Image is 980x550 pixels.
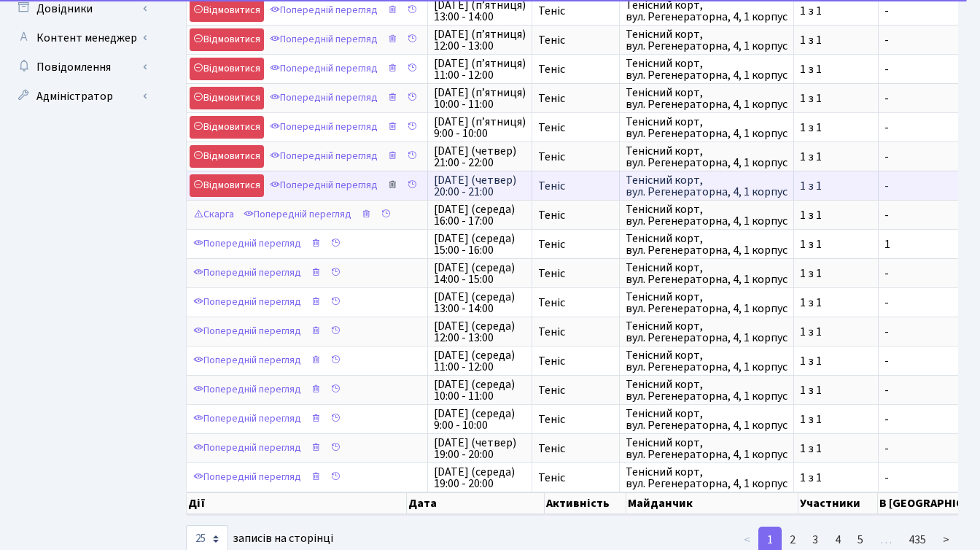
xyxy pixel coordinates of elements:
[266,28,381,51] a: Попередній перегляд
[538,326,613,338] span: Теніс
[190,204,238,226] a: Скарга
[626,58,787,81] span: Тенісний корт, вул. Регенераторна, 4, 1 корпус
[626,408,787,431] span: Тенісний корт, вул. Регенераторна, 4, 1 корпус
[626,204,787,227] span: Тенісний корт, вул. Регенераторна, 4, 1 корпус
[538,297,613,309] span: Теніс
[240,204,355,226] a: Попередній перегляд
[626,437,787,460] span: Тенісний корт, вул. Регенераторна, 4, 1 корпус
[538,239,613,250] span: Теніс
[538,268,613,279] span: Теніс
[190,291,305,314] a: Попередній перегляд
[626,174,787,198] span: Тенісний корт, вул. Регенераторна, 4, 1 корпус
[434,291,526,314] span: [DATE] (середа) 13:00 - 14:00
[434,145,526,169] span: [DATE] (четвер) 21:00 - 22:00
[190,174,264,197] a: Відмовитися
[190,145,264,168] a: Відмовитися
[7,82,153,111] a: Адміністратор
[626,116,787,139] span: Тенісний корт, вул. Регенераторна, 4, 1 корпус
[626,262,787,285] span: Тенісний корт, вул. Регенераторна, 4, 1 корпус
[187,492,407,514] th: Дії
[538,180,613,192] span: Теніс
[626,466,787,489] span: Тенісний корт, вул. Регенераторна, 4, 1 корпус
[190,116,264,139] a: Відмовитися
[800,5,872,17] span: 1 з 1
[266,145,381,168] a: Попередній перегляд
[800,443,872,454] span: 1 з 1
[800,122,872,133] span: 1 з 1
[626,492,798,514] th: Майданчик
[434,262,526,285] span: [DATE] (середа) 14:00 - 15:00
[190,349,305,372] a: Попередній перегляд
[538,93,613,104] span: Теніс
[800,355,872,367] span: 1 з 1
[434,408,526,431] span: [DATE] (середа) 9:00 - 10:00
[434,116,526,139] span: [DATE] (п’ятниця) 9:00 - 10:00
[626,233,787,256] span: Тенісний корт, вул. Регенераторна, 4, 1 корпус
[266,174,381,197] a: Попередній перегляд
[538,443,613,454] span: Теніс
[434,349,526,373] span: [DATE] (середа) 11:00 - 12:00
[407,492,545,514] th: Дата
[538,63,613,75] span: Теніс
[190,437,305,460] a: Попередній перегляд
[190,262,305,284] a: Попередній перегляд
[800,297,872,309] span: 1 з 1
[434,204,526,227] span: [DATE] (середа) 16:00 - 17:00
[7,53,153,82] a: Повідомлення
[538,122,613,133] span: Теніс
[434,174,526,198] span: [DATE] (четвер) 20:00 - 21:00
[190,87,264,109] a: Відмовитися
[538,355,613,367] span: Теніс
[266,87,381,109] a: Попередній перегляд
[626,291,787,314] span: Тенісний корт, вул. Регенераторна, 4, 1 корпус
[800,268,872,279] span: 1 з 1
[190,379,305,401] a: Попередній перегляд
[434,87,526,110] span: [DATE] (п’ятниця) 10:00 - 11:00
[434,379,526,402] span: [DATE] (середа) 10:00 - 11:00
[434,233,526,256] span: [DATE] (середа) 15:00 - 16:00
[190,28,264,51] a: Відмовитися
[7,23,153,53] a: Контент менеджер
[800,239,872,250] span: 1 з 1
[626,349,787,373] span: Тенісний корт, вул. Регенераторна, 4, 1 корпус
[190,58,264,80] a: Відмовитися
[434,437,526,460] span: [DATE] (четвер) 19:00 - 20:00
[800,151,872,163] span: 1 з 1
[434,58,526,81] span: [DATE] (п’ятниця) 11:00 - 12:00
[538,414,613,425] span: Теніс
[626,379,787,402] span: Тенісний корт, вул. Регенераторна, 4, 1 корпус
[626,145,787,169] span: Тенісний корт, вул. Регенераторна, 4, 1 корпус
[800,93,872,104] span: 1 з 1
[538,5,613,17] span: Теніс
[538,472,613,484] span: Теніс
[626,320,787,344] span: Тенісний корт, вул. Регенераторна, 4, 1 корпус
[434,466,526,489] span: [DATE] (середа) 19:00 - 20:00
[545,492,626,514] th: Активність
[800,326,872,338] span: 1 з 1
[538,151,613,163] span: Теніс
[800,180,872,192] span: 1 з 1
[800,414,872,425] span: 1 з 1
[266,116,381,139] a: Попередній перегляд
[800,384,872,396] span: 1 з 1
[626,28,787,52] span: Тенісний корт, вул. Регенераторна, 4, 1 корпус
[800,472,872,484] span: 1 з 1
[626,87,787,110] span: Тенісний корт, вул. Регенераторна, 4, 1 корпус
[266,58,381,80] a: Попередній перегляд
[190,320,305,343] a: Попередній перегляд
[538,209,613,221] span: Теніс
[190,233,305,255] a: Попередній перегляд
[190,466,305,489] a: Попередній перегляд
[538,384,613,396] span: Теніс
[434,28,526,52] span: [DATE] (п’ятниця) 12:00 - 13:00
[798,492,878,514] th: Участники
[538,34,613,46] span: Теніс
[190,408,305,430] a: Попередній перегляд
[800,209,872,221] span: 1 з 1
[434,320,526,344] span: [DATE] (середа) 12:00 - 13:00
